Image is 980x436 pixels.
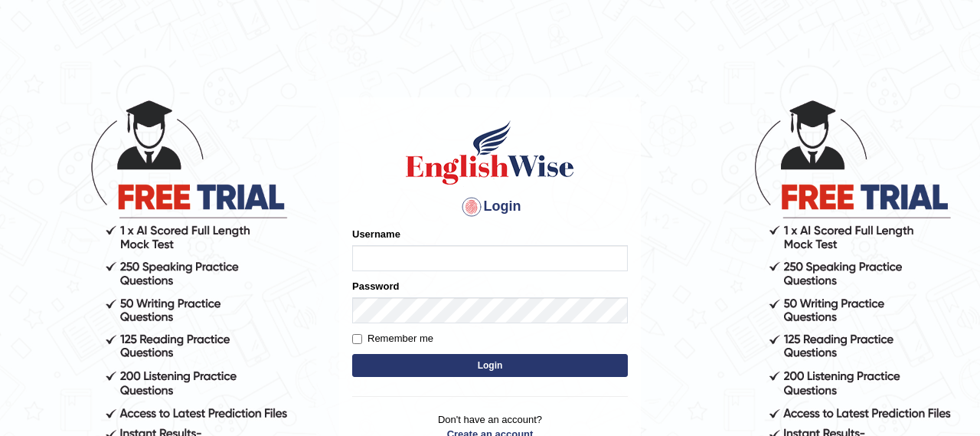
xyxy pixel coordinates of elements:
[352,279,399,293] label: Password
[352,195,628,219] h4: Login
[352,334,362,344] input: Remember me
[352,354,628,377] button: Login
[403,118,577,187] img: Logo of English Wise sign in for intelligent practice with AI
[352,227,400,241] label: Username
[352,331,433,346] label: Remember me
